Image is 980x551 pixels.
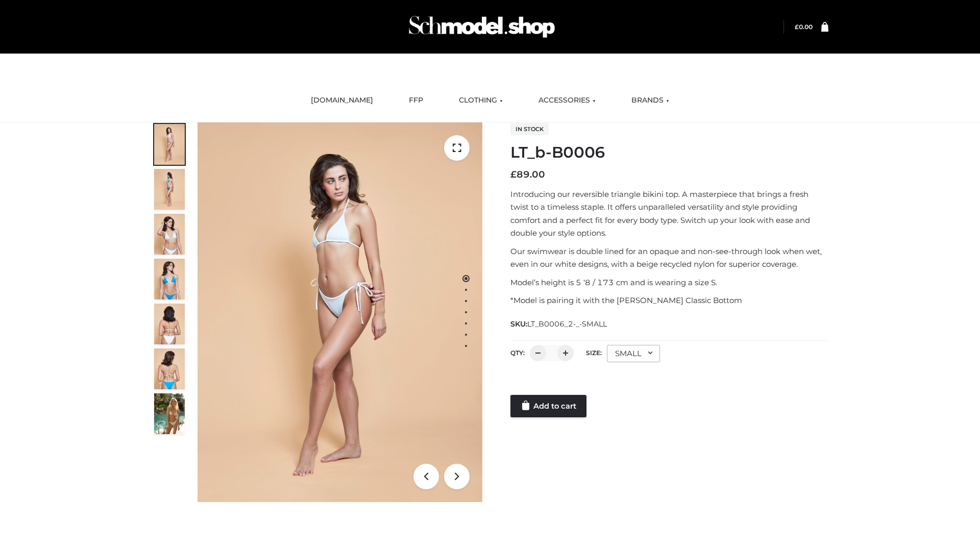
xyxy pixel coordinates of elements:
[401,89,431,112] a: FFP
[624,89,677,112] a: BRANDS
[586,349,602,357] label: Size:
[510,169,545,180] bdi: 89.00
[510,318,608,330] span: SKU:
[303,89,381,112] a: [DOMAIN_NAME]
[527,319,607,329] span: LT_B0006_2-_-SMALL
[154,393,185,434] img: Arieltop_CloudNine_AzureSky2.jpg
[510,276,828,289] p: Model’s height is 5 ‘8 / 173 cm and is wearing a size S.
[154,259,185,299] img: ArielClassicBikiniTop_CloudNine_AzureSky_OW114ECO_4-scaled.jpg
[154,169,185,210] img: ArielClassicBikiniTop_CloudNine_AzureSky_OW114ECO_2-scaled.jpg
[510,143,828,162] h1: LT_b-B0006
[154,214,185,255] img: ArielClassicBikiniTop_CloudNine_AzureSky_OW114ECO_3-scaled.jpg
[451,89,510,112] a: CLOTHING
[405,7,558,47] img: Schmodel Admin 964
[510,188,828,240] p: Introducing our reversible triangle bikini top. A masterpiece that brings a fresh twist to a time...
[198,122,482,502] img: ArielClassicBikiniTop_CloudNine_AzureSky_OW114ECO_1
[510,123,549,135] span: In stock
[510,294,828,307] p: *Model is pairing it with the [PERSON_NAME] Classic Bottom
[154,124,185,165] img: ArielClassicBikiniTop_CloudNine_AzureSky_OW114ECO_1-scaled.jpg
[795,23,813,31] bdi: 0.00
[154,348,185,389] img: ArielClassicBikiniTop_CloudNine_AzureSky_OW114ECO_8-scaled.jpg
[510,349,525,357] label: QTY:
[795,23,813,31] a: £0.00
[607,345,660,362] div: SMALL
[154,304,185,344] img: ArielClassicBikiniTop_CloudNine_AzureSky_OW114ECO_7-scaled.jpg
[510,169,517,180] span: £
[531,89,603,112] a: ACCESSORIES
[510,395,586,417] a: Add to cart
[510,245,828,271] p: Our swimwear is double lined for an opaque and non-see-through look when wet, even in our white d...
[795,23,799,31] span: £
